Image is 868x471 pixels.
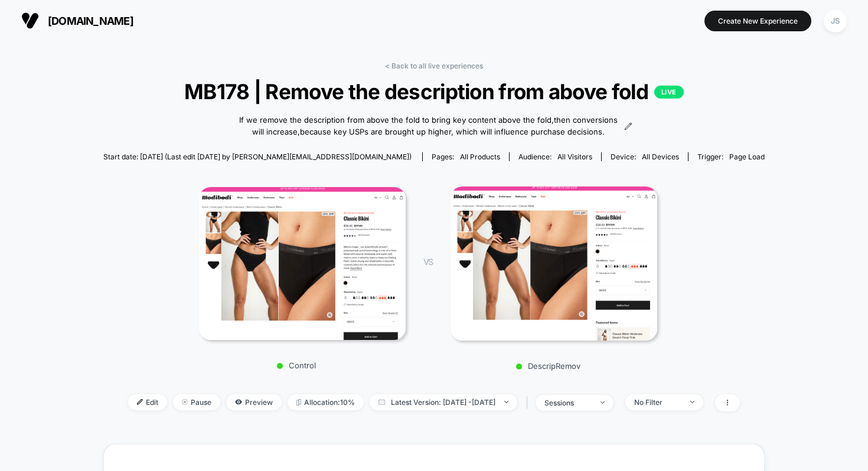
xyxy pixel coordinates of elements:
span: Pause [173,394,220,410]
p: Control [193,361,400,370]
img: end [690,401,694,403]
img: edit [137,399,143,405]
img: calendar [378,399,385,405]
img: end [182,399,188,405]
span: If we remove the description from above the fold to bring key content above the fold,then convers... [236,115,621,138]
img: Control main [199,187,406,339]
span: Device: [601,152,688,161]
button: Create New Experience [704,11,811,31]
div: JS [824,9,847,32]
span: MB178 | Remove the description from above fold [136,79,732,104]
div: No Filter [634,398,681,407]
span: all devices [642,152,679,161]
button: JS [820,9,850,33]
span: Page Load [729,152,765,161]
span: Latest Version: [DATE] - [DATE] [370,394,517,410]
img: end [504,401,508,403]
img: end [601,401,605,404]
img: DescripRemov main [451,187,657,341]
img: rebalance [296,399,301,405]
span: Edit [128,394,167,410]
span: All Visitors [557,152,592,161]
div: Audience: [518,152,592,161]
p: DescripRemov [445,361,651,371]
span: | [523,394,536,411]
span: VS [423,257,433,267]
span: Preview [226,394,282,410]
div: Trigger: [697,152,765,161]
a: < Back to all live experiences [385,61,483,70]
div: sessions [544,398,592,407]
span: Start date: [DATE] (Last edit [DATE] by [PERSON_NAME][EMAIL_ADDRESS][DOMAIN_NAME]) [103,152,412,161]
img: Visually logo [21,12,39,30]
span: all products [460,152,500,161]
div: Pages: [432,152,500,161]
button: [DOMAIN_NAME] [18,11,137,30]
span: Allocation: 10% [288,394,364,410]
span: [DOMAIN_NAME] [48,15,133,27]
p: LIVE [654,86,684,99]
